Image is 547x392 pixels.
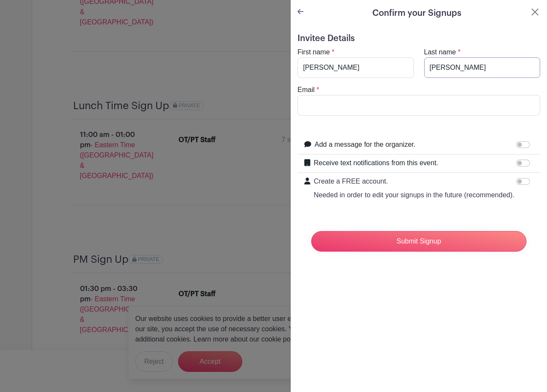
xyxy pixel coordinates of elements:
[297,33,540,44] h5: Invitee Details
[297,47,330,57] label: First name
[314,158,438,168] label: Receive text notifications from this event.
[314,176,514,187] p: Create a FREE account.
[372,7,461,20] h5: Confirm your Signups
[314,190,514,200] p: Needed in order to edit your signups in the future (recommended).
[530,7,540,17] button: Close
[297,85,315,95] label: Email
[311,231,526,252] input: Submit Signup
[424,47,456,57] label: Last name
[315,140,416,150] label: Add a message for the organizer.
